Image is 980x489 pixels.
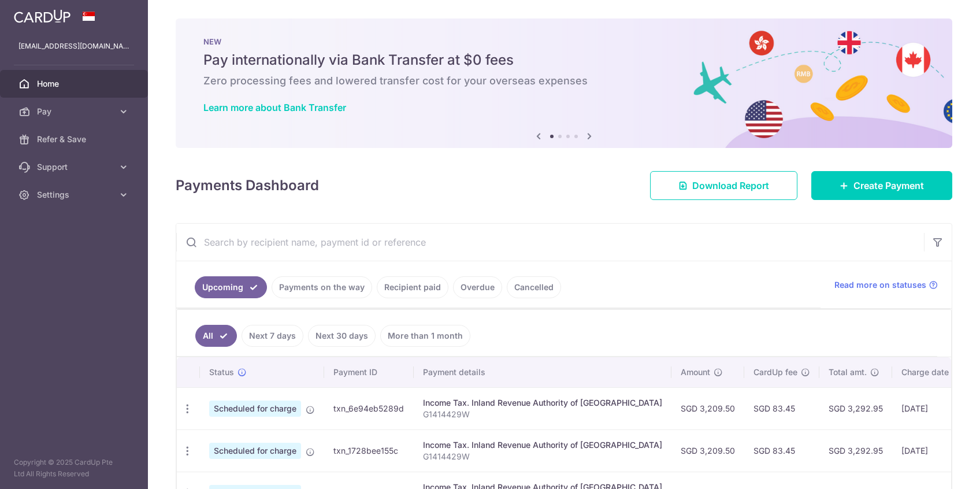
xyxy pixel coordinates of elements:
td: [DATE] [892,387,971,429]
td: SGD 83.45 [744,387,819,429]
a: Create Payment [811,171,952,200]
p: [EMAIL_ADDRESS][DOMAIN_NAME] [18,40,129,52]
span: Support [37,161,113,173]
h4: Payments Dashboard [176,175,319,196]
span: Home [37,78,113,90]
td: txn_1728bee155c [324,429,414,472]
div: Income Tax. Inland Revenue Authority of [GEOGRAPHIC_DATA] [423,439,662,451]
td: [DATE] [892,429,971,472]
span: CardUp fee [753,366,797,378]
td: SGD 3,209.50 [671,387,744,429]
a: Payments on the way [272,276,372,298]
p: NEW [203,37,925,46]
span: Scheduled for charge [209,443,301,459]
td: SGD 3,209.50 [671,429,744,472]
span: Charge date [901,366,949,378]
th: Payment ID [324,357,414,387]
a: Cancelled [507,276,561,298]
span: Scheduled for charge [209,401,301,417]
td: SGD 3,292.95 [819,429,892,472]
span: Total amt. [829,366,867,378]
a: Recipient paid [377,276,448,298]
p: G1414429W [423,451,662,462]
img: CardUp [14,9,70,23]
a: Overdue [453,276,502,298]
span: Read more on statuses [834,279,926,291]
td: SGD 83.45 [744,429,819,472]
p: G1414429W [423,409,662,420]
span: Settings [37,189,113,201]
input: Search by recipient name, payment id or reference [176,224,924,261]
a: All [195,325,237,347]
span: Download Report [692,179,769,192]
span: Pay [37,106,113,117]
img: Bank transfer banner [176,18,952,148]
span: Create Payment [853,179,924,192]
h5: Pay internationally via Bank Transfer at $0 fees [203,51,925,69]
a: More than 1 month [380,325,470,347]
td: txn_6e94eb5289d [324,387,414,429]
td: SGD 3,292.95 [819,387,892,429]
a: Read more on statuses [834,279,938,291]
span: Refer & Save [37,134,113,145]
a: Learn more about Bank Transfer [203,102,346,113]
a: Download Report [650,171,797,200]
a: Next 30 days [308,325,376,347]
span: Amount [681,366,710,378]
span: Status [209,366,234,378]
a: Next 7 days [242,325,303,347]
th: Payment details [414,357,671,387]
h6: Zero processing fees and lowered transfer cost for your overseas expenses [203,74,925,88]
a: Upcoming [195,276,267,298]
iframe: Opens a widget where you can find more information [905,454,968,483]
div: Income Tax. Inland Revenue Authority of [GEOGRAPHIC_DATA] [423,397,662,409]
